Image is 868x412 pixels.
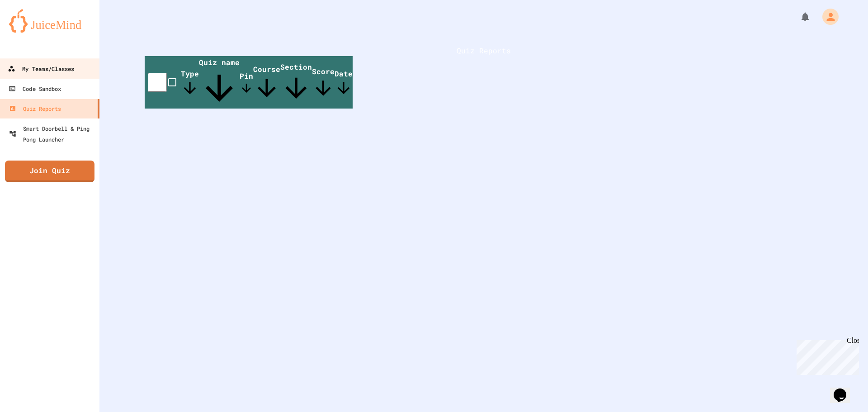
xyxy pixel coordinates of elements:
[312,66,335,99] span: Score
[5,161,94,182] a: Join Quiz
[240,71,253,95] span: Pin
[253,64,280,102] span: Course
[335,69,353,97] span: Date
[148,73,167,92] input: select all desserts
[280,62,312,104] span: Section
[199,57,240,109] span: Quiz name
[9,103,61,114] div: Quiz Reports
[181,69,199,97] span: Type
[4,4,62,57] div: Chat with us now!Close
[9,83,61,94] div: Code Sandbox
[830,376,859,403] iframe: chat widget
[9,9,90,33] img: logo-orange.svg
[9,123,96,145] div: Smart Doorbell & Ping Pong Launcher
[813,6,841,27] div: My Account
[145,45,823,56] h1: Quiz Reports
[793,336,859,375] iframe: chat widget
[8,63,74,75] div: My Teams/Classes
